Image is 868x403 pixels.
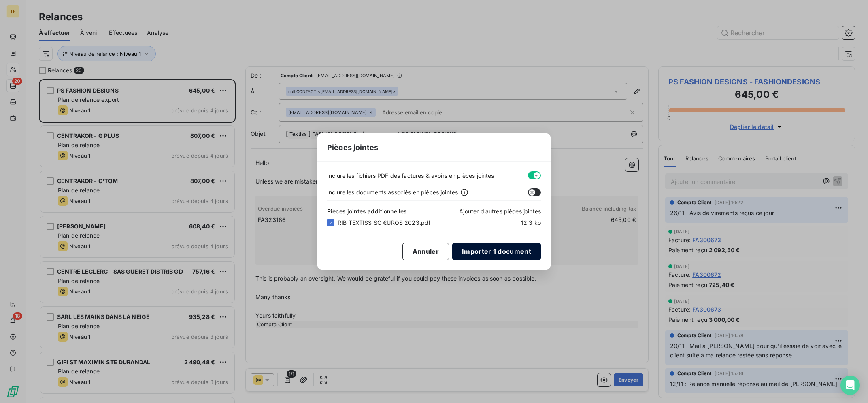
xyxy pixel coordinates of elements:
[492,219,541,227] span: 12.3 ko
[452,243,541,260] button: Importer 1 document
[327,171,494,180] span: Inclure les fichiers PDF des factures & avoirs en pièces jointes
[402,243,449,260] button: Annuler
[327,142,378,153] span: Pièces jointes
[840,376,860,395] div: Open Intercom Messenger
[459,208,541,215] span: Ajouter d’autres pièces jointes
[338,219,492,227] span: RIB TEXTISS SG €UROS 2023.pdf
[327,207,411,215] span: Pièces jointes additionnelles :
[327,188,458,196] span: Inclure les documents associés en pièces jointes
